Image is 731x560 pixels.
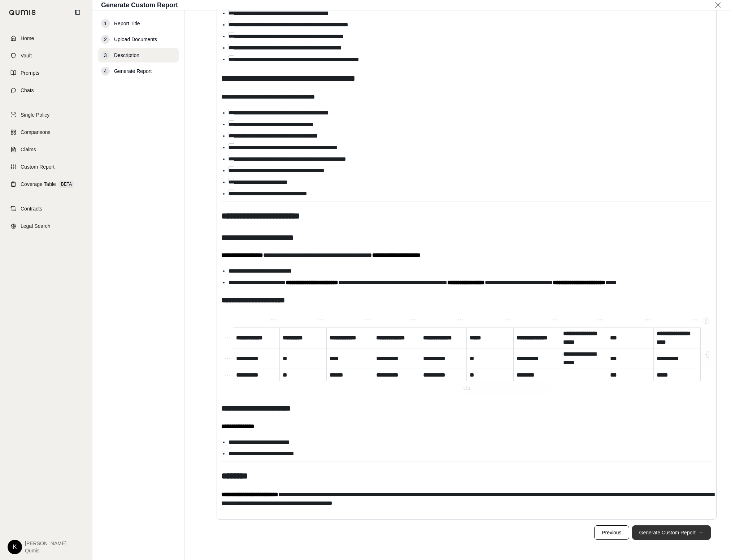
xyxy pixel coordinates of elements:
span: Comparisons [21,129,50,136]
a: Home [5,30,88,46]
a: Claims [5,142,88,157]
span: Coverage Table [21,181,56,188]
span: Generate Report [114,68,152,75]
div: 3 [101,51,110,60]
span: Home [21,35,34,42]
div: 2 [101,35,110,44]
div: 4 [101,67,110,75]
span: → [699,529,704,536]
span: Single Policy [21,111,49,118]
a: Single Policy [5,107,88,123]
a: Prompts [5,65,88,81]
button: Generate Custom Report→ [632,525,711,540]
span: Prompts [21,69,39,77]
a: Chats [5,82,88,98]
span: Legal Search [21,222,51,230]
button: Collapse sidebar [72,6,83,18]
div: K [8,540,22,554]
span: Report Title [114,20,140,27]
span: Claims [21,146,36,153]
button: Previous [594,525,629,540]
span: Qumis [25,547,66,554]
span: BETA [59,181,74,188]
span: Custom Report [21,163,55,170]
span: Chats [21,87,34,94]
div: 1 [101,19,110,28]
span: Vault [21,52,32,59]
a: Coverage TableBETA [5,176,88,192]
a: Legal Search [5,218,88,234]
a: Custom Report [5,159,88,175]
img: Qumis Logo [9,10,36,15]
a: Comparisons [5,124,88,140]
span: Description [114,52,139,59]
a: Vault [5,48,88,64]
a: Contracts [5,201,88,217]
span: Contracts [21,205,42,212]
span: Upload Documents [114,36,157,43]
span: [PERSON_NAME] [25,540,66,547]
